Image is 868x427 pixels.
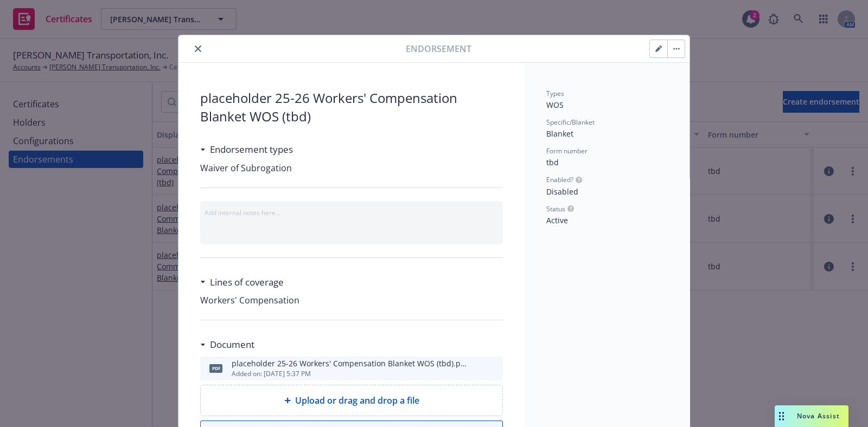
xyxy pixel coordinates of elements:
[546,204,565,214] span: Status
[232,369,467,378] div: Added on: [DATE] 5:37 PM
[406,42,471,55] span: Endorsement
[546,118,595,127] span: Specific/Blanket
[200,338,254,352] div: Document
[200,385,503,416] div: Upload or drag and drop a file
[546,89,564,98] span: Types
[210,143,293,157] h3: Endorsement types
[200,143,293,157] div: Endorsement types
[200,294,503,307] span: Workers' Compensation
[210,338,254,352] h3: Document
[546,186,578,197] span: Disabled
[200,89,503,125] span: placeholder 25-26 Workers' Compensation Blanket WOS (tbd)
[209,364,222,372] span: pdf
[200,162,292,174] span: Waiver of Subrogation
[546,175,573,184] span: Enabled?
[546,128,573,139] span: Blanket
[489,362,499,375] button: preview file
[546,157,559,167] span: tbd
[200,275,284,289] div: Lines of coverage
[205,208,280,217] span: Add internal notes here...
[797,411,840,420] span: Nova Assist
[295,394,419,407] span: Upload or drag and drop a file
[546,100,564,110] span: WOS
[192,42,205,55] button: close
[471,362,480,375] button: download file
[546,146,588,156] span: Form number
[775,405,848,427] button: Nova Assist
[210,275,284,289] h3: Lines of coverage
[775,405,788,427] div: Drag to move
[232,358,467,369] div: placeholder 25-26 Workers' Compensation Blanket WOS (tbd).pdf
[546,215,568,225] span: Active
